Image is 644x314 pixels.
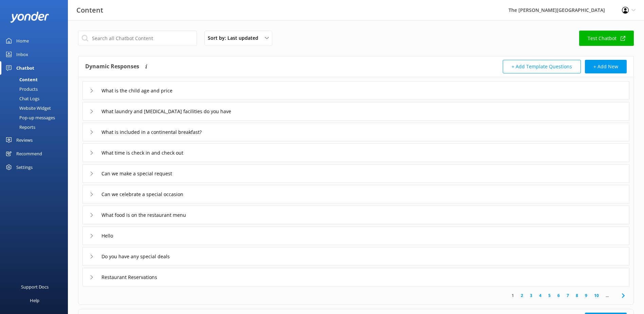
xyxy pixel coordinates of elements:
a: 10 [591,292,602,299]
div: Reviews [16,133,33,147]
div: Chatbot [16,61,34,75]
a: Website Widget [4,103,68,113]
span: Sort by: Last updated [208,34,262,42]
span: ... [602,292,612,299]
a: 3 [527,292,536,299]
div: Help [30,294,39,307]
div: Pop-up messages [4,113,55,122]
a: 1 [508,292,517,299]
button: + Add Template Questions [503,60,581,73]
a: Test Chatbot [579,31,634,46]
h4: Dynamic Responses [85,60,139,73]
a: 8 [572,292,582,299]
a: Chat Logs [4,94,68,103]
div: Settings [16,160,33,174]
a: 7 [563,292,572,299]
button: + Add New [585,60,627,73]
div: Home [16,34,29,48]
a: Content [4,75,68,84]
h3: Content [76,5,103,16]
div: Support Docs [21,280,49,294]
div: Products [4,84,38,94]
a: 5 [545,292,554,299]
a: 6 [554,292,563,299]
div: Recommend [16,147,42,160]
div: Reports [4,122,35,132]
a: Reports [4,122,68,132]
a: 2 [517,292,527,299]
input: Search all Chatbot Content [78,31,197,46]
a: 9 [582,292,591,299]
a: Products [4,84,68,94]
a: 4 [536,292,545,299]
div: Chat Logs [4,94,39,103]
div: Content [4,75,38,84]
div: Inbox [16,48,28,61]
img: yonder-white-logo.png [10,12,49,23]
a: Pop-up messages [4,113,68,122]
div: Website Widget [4,103,51,113]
